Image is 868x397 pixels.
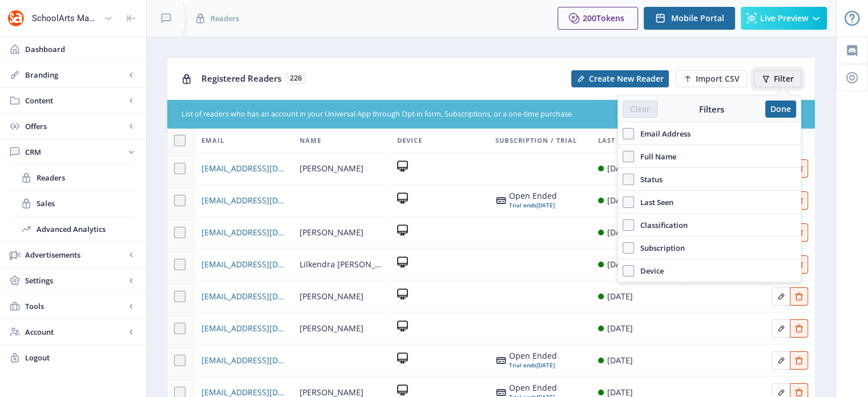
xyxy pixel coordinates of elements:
div: [DATE] [607,322,633,335]
span: Account [25,326,126,338]
span: Create New Reader [589,74,664,83]
div: SchoolArts Magazine [32,6,99,31]
a: Edit page [790,322,808,332]
span: Name [300,134,321,147]
div: [DATE] [607,290,633,303]
span: Offers [25,121,126,132]
span: Readers [211,13,239,24]
a: New page [669,70,747,87]
span: Live Preview [760,14,808,23]
a: [EMAIL_ADDRESS][DOMAIN_NAME] [201,226,285,239]
div: [DATE] [509,200,557,210]
span: Tools [25,300,126,312]
a: [EMAIL_ADDRESS][DOMAIN_NAME] [201,258,285,271]
a: Edit page [772,386,790,396]
span: Tokens [596,13,624,23]
div: [DATE] [607,354,633,367]
span: Device [397,134,422,147]
div: List of readers who has an account in your Universal App through Opt-in form, Subscriptions, or a... [181,109,733,120]
a: Edit page [772,354,790,364]
button: Create New Reader [571,70,669,87]
a: [EMAIL_ADDRESS][DOMAIN_NAME] [201,194,285,207]
span: Filter [774,74,794,83]
button: Filter [754,70,801,87]
span: Classification [634,218,688,232]
div: [DATE] [607,194,633,207]
span: 226 [286,73,306,84]
a: Edit page [790,354,808,364]
span: Last Seen [634,195,673,209]
span: Email [201,134,224,147]
span: Settings [25,275,126,286]
div: Filters [657,103,765,115]
a: Edit page [790,290,808,300]
div: [DATE] [607,258,633,271]
span: Dashboard [25,43,137,55]
span: Advanced Analytics [37,223,135,235]
span: Trial ends [509,361,536,369]
button: Mobile Portal [644,7,735,30]
img: properties.app_icon.png [7,9,25,27]
span: Full Name [634,150,676,163]
a: Edit page [790,386,808,396]
span: Subscription [634,241,685,255]
div: Open Ended [509,191,557,200]
button: Clear [623,101,657,118]
span: [PERSON_NAME] [300,322,364,335]
span: [PERSON_NAME] [300,226,364,239]
span: Subscription / Trial [495,134,577,147]
a: [EMAIL_ADDRESS][DOMAIN_NAME] [201,162,285,175]
span: Branding [25,69,126,81]
div: [DATE] [509,360,557,370]
a: New page [564,70,669,87]
button: Import CSV [676,70,747,87]
a: Edit page [772,290,790,300]
span: Device [634,264,664,278]
button: Done [765,101,796,118]
span: Registered Readers [201,73,281,84]
span: Advertisements [25,249,126,260]
span: Lilkendra [PERSON_NAME] [300,258,383,271]
a: Readers [11,165,135,190]
span: CRM [25,146,126,158]
span: [PERSON_NAME] [300,290,364,303]
span: Last Seen [598,134,635,147]
a: Sales [11,191,135,216]
span: Import CSV [696,74,740,83]
a: [EMAIL_ADDRESS][DOMAIN_NAME] [201,322,285,335]
div: Open Ended [509,351,557,360]
button: Live Preview [741,7,827,30]
a: [EMAIL_ADDRESS][DOMAIN_NAME] [201,354,285,367]
span: [PERSON_NAME] [300,162,364,175]
a: Edit page [772,322,790,332]
button: 200Tokens [558,7,638,30]
div: [DATE] [607,162,633,175]
span: Logout [25,352,137,363]
span: Sales [37,198,135,209]
span: Trial ends [509,201,536,209]
span: Content [25,95,126,106]
div: [DATE] [607,226,633,239]
span: Readers [37,172,135,183]
div: Open Ended [509,383,557,392]
span: Mobile Portal [671,14,724,23]
a: Advanced Analytics [11,216,135,242]
span: Status [634,173,663,186]
a: [EMAIL_ADDRESS][DOMAIN_NAME] [201,290,285,303]
span: Email Address [634,127,691,141]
